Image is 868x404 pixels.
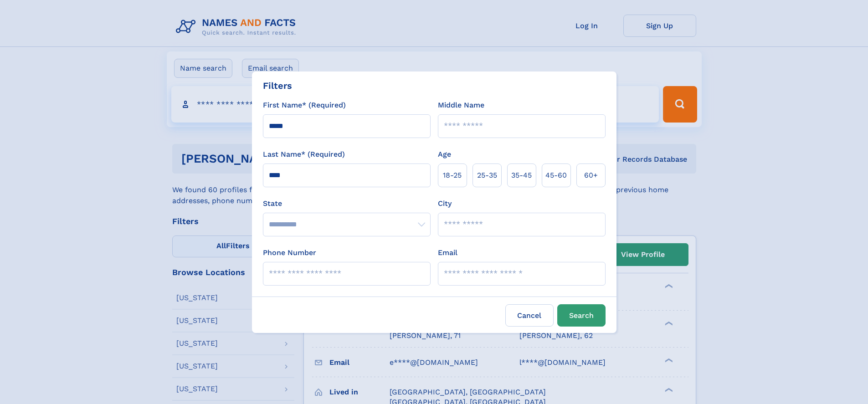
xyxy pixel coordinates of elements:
[438,149,451,160] label: Age
[545,170,567,181] span: 45‑60
[438,100,484,111] label: Middle Name
[584,170,598,181] span: 60+
[263,100,346,111] label: First Name* (Required)
[557,304,606,327] button: Search
[263,247,316,258] label: Phone Number
[443,170,462,181] span: 18‑25
[511,170,532,181] span: 35‑45
[263,79,292,92] div: Filters
[438,247,457,258] label: Email
[263,198,431,209] label: State
[438,198,452,209] label: City
[477,170,497,181] span: 25‑35
[263,149,345,160] label: Last Name* (Required)
[505,304,554,327] label: Cancel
